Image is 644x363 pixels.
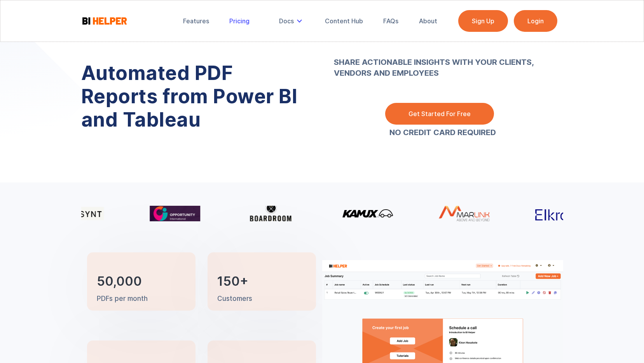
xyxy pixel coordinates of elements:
strong: NO CREDIT CARD REQUIRED [389,128,496,137]
img: Klarsynt logo [53,207,104,220]
a: Sign Up [458,10,508,32]
div: Features [183,17,209,25]
a: About [414,12,443,30]
div: About [419,17,437,25]
strong: SHARE ACTIONABLE INSIGHTS WITH YOUR CLIENTS, VENDORS AND EMPLOYEES ‍ [334,35,552,89]
div: Pricing [229,17,250,25]
a: Get Started For Free [385,103,494,125]
div: Docs [274,12,310,30]
a: Pricing [224,12,255,30]
div: Docs [279,17,294,25]
div: FAQs [383,17,398,25]
a: NO CREDIT CARD REQUIRED [389,129,496,136]
a: Content Hub [319,12,368,30]
h3: 50,000 [97,276,142,287]
p: Customers [217,294,252,304]
p: PDFs per month [97,294,148,304]
p: ‍ [334,35,552,89]
h1: Automated PDF Reports from Power BI and Tableau [81,61,311,131]
a: FAQs [378,12,404,30]
a: Features [178,12,215,30]
div: Content Hub [325,17,363,25]
a: Login [514,10,557,32]
h3: 150+ [217,276,248,287]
